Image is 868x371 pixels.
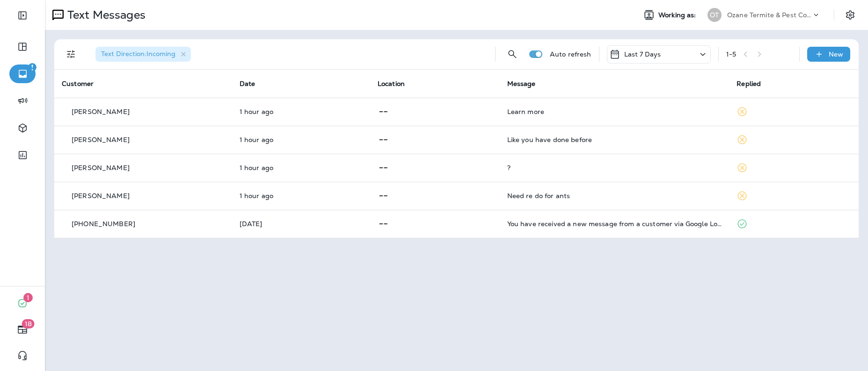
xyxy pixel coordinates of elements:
[726,50,736,58] div: 1 - 5
[240,164,363,171] p: Sep 9, 2025 12:21 PM
[708,8,722,22] div: OT
[64,8,146,22] p: Text Messages
[22,319,35,328] span: 18
[507,79,536,88] span: Message
[727,11,811,19] p: Ozane Termite & Pest Control
[72,192,130,200] p: [PERSON_NAME]
[829,50,843,58] p: New
[378,79,405,88] span: Location
[507,192,722,200] div: Need re do for ants
[240,220,363,228] p: Sep 5, 2025 02:00 PM
[737,79,761,88] span: Replied
[507,164,722,171] div: ?
[95,47,191,62] div: Text Direction:Incoming
[240,136,363,143] p: Sep 9, 2025 12:24 PM
[550,50,591,58] p: Auto refresh
[507,136,722,143] div: Like you have done before
[9,6,36,25] button: Expand Sidebar
[507,108,722,115] div: Learn more
[842,7,859,23] button: Settings
[507,220,722,228] div: You have received a new message from a customer via Google Local Services Ads. Customer Name: , S...
[503,45,522,64] button: Search Messages
[72,220,135,228] p: [PHONE_NUMBER]
[23,293,33,302] span: 1
[240,108,363,115] p: Sep 9, 2025 12:26 PM
[658,11,698,19] span: Working as:
[72,108,130,115] p: [PERSON_NAME]
[240,192,363,200] p: Sep 9, 2025 12:18 PM
[62,79,94,88] span: Customer
[62,45,80,64] button: Filters
[72,164,130,171] p: [PERSON_NAME]
[9,294,36,313] button: 1
[624,50,661,58] p: Last 7 Days
[240,79,255,88] span: Date
[9,320,36,339] button: 18
[101,50,175,58] span: Text Direction : Incoming
[72,136,130,143] p: [PERSON_NAME]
